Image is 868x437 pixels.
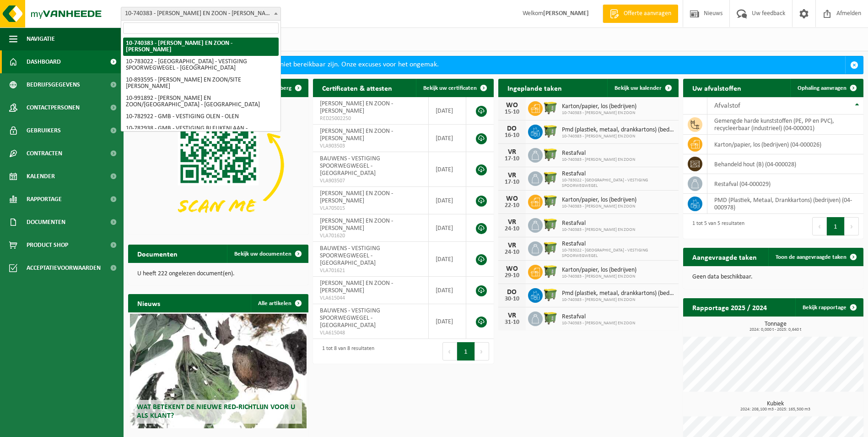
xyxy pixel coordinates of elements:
[768,248,863,266] a: Toon de aangevraagde taken
[137,271,299,277] p: U heeft 222 ongelezen document(en).
[475,342,489,361] button: Next
[607,79,678,97] a: Bekijk uw kalender
[503,296,521,302] div: 30-10
[543,193,558,209] img: WB-1100-HPE-GN-50
[503,172,521,179] div: VR
[562,204,636,209] span: 10-740383 - [PERSON_NAME] EN ZOON
[543,217,558,232] img: WB-1100-HPE-GN-50
[234,251,291,257] span: Bekijk uw documenten
[320,218,393,232] span: [PERSON_NAME] EN ZOON - [PERSON_NAME]
[27,119,61,142] span: Gebruikers
[562,321,635,326] span: 10-740383 - [PERSON_NAME] EN ZOON
[707,135,863,154] td: karton/papier, los (bedrijven) (04-000026)
[123,74,279,93] li: 10-893595 - [PERSON_NAME] EN ZOON/SITE [PERSON_NAME]
[457,342,475,361] button: 1
[790,79,863,97] a: Ophaling aanvragen
[688,401,863,412] h3: Kubiek
[562,267,636,274] span: Karton/papier, los (bedrijven)
[503,218,521,226] div: VR
[320,267,421,274] span: VLA701621
[429,125,467,152] td: [DATE]
[562,157,635,163] span: 10-740383 - [PERSON_NAME] EN ZOON
[503,312,521,319] div: VR
[827,217,845,235] button: 1
[562,126,674,134] span: Pmd (plastiek, metaal, drankkartons) (bedrijven)
[227,245,307,263] a: Bekijk uw documenten
[707,174,863,194] td: restafval (04-000029)
[320,307,380,329] span: BAUWENS - VESTIGING SPOORWEGWEGEL - [GEOGRAPHIC_DATA]
[429,97,467,125] td: [DATE]
[128,294,169,312] h2: Nieuws
[128,97,308,233] img: Download de VHEPlus App
[498,79,571,97] h2: Ingeplande taken
[503,226,521,232] div: 24-10
[442,342,457,361] button: Previous
[688,321,863,332] h3: Tonnage
[503,242,521,249] div: VR
[320,115,421,122] span: RED25002250
[27,234,68,257] span: Product Shop
[683,79,750,97] h2: Uw afvalstoffen
[429,152,467,187] td: [DATE]
[707,154,863,174] td: behandeld hout (B) (04-000028)
[137,404,295,420] span: Wat betekent de nieuwe RED-richtlijn voor u als klant?
[320,232,421,240] span: VLA701620
[543,147,558,162] img: WB-1100-HPE-GN-50
[562,290,674,297] span: Pmd (plastiek, metaal, drankkartons) (bedrijven)
[562,170,674,178] span: Restafval
[707,115,863,135] td: gemengde harde kunststoffen (PE, PP en PVC), recycleerbaar (industrieel) (04-000001)
[543,100,558,115] img: WB-1100-HPE-GN-50
[320,155,380,177] span: BAUWENS - VESTIGING SPOORWEGWEGEL - [GEOGRAPHIC_DATA]
[543,170,558,186] img: WB-1100-HPE-GN-50
[503,289,521,296] div: DO
[621,9,674,18] span: Offerte aanvragen
[503,102,521,109] div: WO
[429,277,467,304] td: [DATE]
[795,298,863,317] a: Bekijk rapportage
[562,197,636,204] span: Karton/papier, los (bedrijven)
[27,188,62,211] span: Rapportage
[429,242,467,277] td: [DATE]
[130,314,307,428] a: Wat betekent de nieuwe RED-richtlijn voor u als klant?
[320,100,393,115] span: [PERSON_NAME] EN ZOON - [PERSON_NAME]
[562,240,674,248] span: Restafval
[503,319,521,326] div: 31-10
[503,125,521,132] div: DO
[503,202,521,209] div: 22-10
[812,217,827,235] button: Previous
[562,297,674,303] span: 10-740383 - [PERSON_NAME] EN ZOON
[27,50,61,73] span: Dashboard
[320,142,421,150] span: VLA903503
[562,248,674,259] span: 10-783022 - [GEOGRAPHIC_DATA] - VESTIGING SPOORWEGWEGEL
[683,248,766,266] h2: Aangevraagde taken
[320,295,421,302] span: VLA615044
[503,249,521,256] div: 24-10
[123,93,279,111] li: 10-991892 - [PERSON_NAME] EN ZOON/[GEOGRAPHIC_DATA] - [GEOGRAPHIC_DATA]
[271,85,291,91] span: Verberg
[845,217,859,235] button: Next
[27,96,80,119] span: Contactpersonen
[429,187,467,214] td: [DATE]
[503,148,521,156] div: VR
[27,165,55,188] span: Kalender
[543,240,558,256] img: WB-1100-HPE-GN-50
[320,190,393,204] span: [PERSON_NAME] EN ZOON - [PERSON_NAME]
[503,273,521,279] div: 29-10
[543,10,589,17] strong: [PERSON_NAME]
[615,85,662,91] span: Bekijk uw kalender
[320,177,421,185] span: VLA903507
[27,257,101,279] span: Acceptatievoorwaarden
[320,205,421,212] span: VLA705015
[562,220,635,227] span: Restafval
[798,85,846,91] span: Ophaling aanvragen
[503,156,521,162] div: 17-10
[562,150,635,157] span: Restafval
[313,79,401,97] h2: Certificaten & attesten
[562,134,674,139] span: 10-740383 - [PERSON_NAME] EN ZOON
[145,56,845,74] div: Deze avond zal MyVanheede van 18u tot 21u niet bereikbaar zijn. Onze excuses voor het ongemak.
[27,73,80,96] span: Bedrijfsgegevens
[503,109,521,115] div: 15-10
[543,263,558,279] img: WB-1100-HPE-GN-50
[123,123,279,141] li: 10-782938 - GMB - VESTIGING BLEUKENLAAN - [GEOGRAPHIC_DATA]
[562,110,636,116] span: 10-740383 - [PERSON_NAME] EN ZOON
